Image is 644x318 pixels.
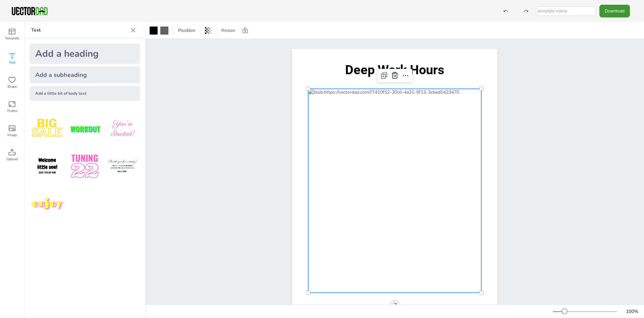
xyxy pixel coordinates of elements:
img: GNLDUe7.png [30,149,65,184]
span: Shape [7,84,17,89]
img: K4iXMrW.png [105,149,140,184]
img: BBMXfK6.png [105,111,140,146]
button: Download [599,5,630,17]
img: M7yqmqo.png [30,187,65,222]
div: Add a heading [30,44,140,64]
div: Add a little bit of body text [30,86,140,101]
span: Deep Work Hours [345,62,444,77]
span: Template [5,36,19,41]
div: Add a subheading [30,66,140,83]
span: Frame [7,108,17,113]
p: Text [31,22,128,38]
img: XdJCRjX.png [67,111,102,146]
img: style1.png [30,111,65,146]
span: Text [9,60,15,65]
img: VectorDad-1.png [11,6,49,16]
span: Upload [7,156,18,162]
span: Image [7,132,17,138]
div: 100 % [624,308,640,315]
span: Position [177,27,197,34]
button: Resize [219,25,238,36]
input: template name [536,6,596,16]
img: 1B4LbXY.png [67,149,102,184]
